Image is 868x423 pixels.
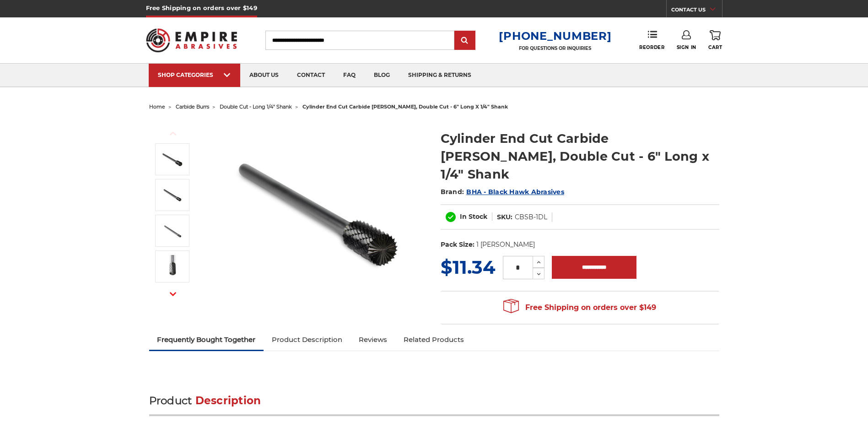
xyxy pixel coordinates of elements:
[399,64,480,87] a: shipping & returns
[161,255,184,278] img: cylinder end cut shape burr head 6" long shank double cut tungsten carbide burr CBSB-5DL
[395,330,472,350] a: Related Products
[220,103,292,110] a: double cut - long 1/4" shank
[195,394,261,407] span: Description
[639,44,664,50] span: Reorder
[227,120,410,303] img: CBSB-5DL Long reach double cut carbide rotary burr, cylinder end cut shape 1/4 inch shank
[466,188,564,196] a: BHA - Black Hawk Abrasives
[149,330,264,350] a: Frequently Bought Together
[499,45,611,51] p: FOR QUESTIONS OR INQUIRIES
[176,103,209,110] a: carbide burrs
[302,103,508,110] span: cylinder end cut carbide [PERSON_NAME], double cut - 6" long x 1/4" shank
[677,44,696,50] span: Sign In
[503,298,656,317] span: Free Shipping on orders over $149
[161,148,184,171] img: CBSB-5DL Long reach double cut carbide rotary burr, cylinder end cut shape 1/4 inch shank
[515,212,547,222] dd: CBSB-1DL
[441,188,464,196] span: Brand:
[161,219,184,242] img: CBSB-1DL Long reach double cut carbide rotary burr, cylinder end cut shape 1/4 inch shank
[441,240,474,249] dt: Pack Size:
[460,212,487,221] span: In Stock
[708,44,722,50] span: Cart
[149,394,192,407] span: Product
[639,30,664,50] a: Reorder
[476,240,535,249] dd: 1 [PERSON_NAME]
[162,284,184,304] button: Next
[158,71,231,78] div: SHOP CATEGORIES
[350,330,395,350] a: Reviews
[288,64,334,87] a: contact
[240,64,288,87] a: about us
[162,124,184,143] button: Previous
[708,30,722,50] a: Cart
[441,256,496,278] span: $11.34
[146,22,237,58] img: Empire Abrasives
[149,103,165,110] a: home
[441,130,719,183] h1: Cylinder End Cut Carbide [PERSON_NAME], Double Cut - 6" Long x 1/4" Shank
[365,64,399,87] a: blog
[456,32,474,50] input: Submit
[497,212,512,222] dt: SKU:
[264,330,350,350] a: Product Description
[334,64,365,87] a: faq
[671,5,722,17] a: CONTACT US
[161,184,184,206] img: CBSB-3DL Long reach double cut carbide rotary burr, cylinder end cut shape 1/4 inch shank
[499,29,611,43] a: [PHONE_NUMBER]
